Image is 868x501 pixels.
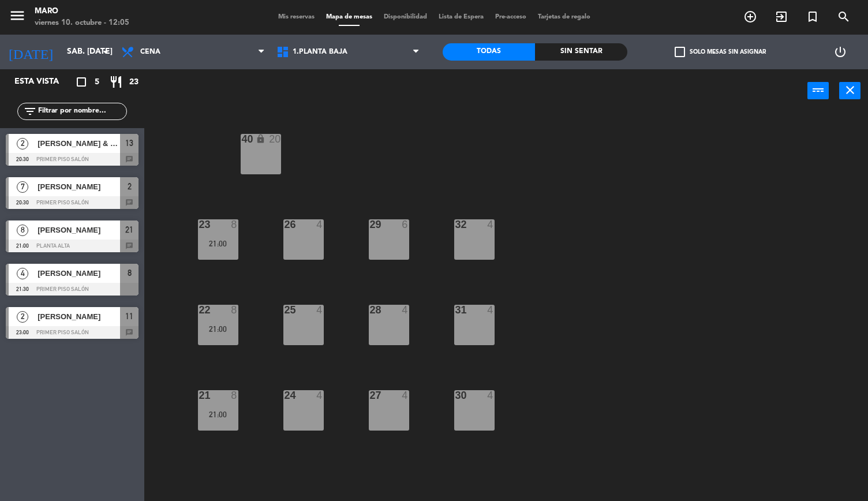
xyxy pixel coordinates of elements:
div: Maro [35,6,129,17]
div: 21:00 [198,325,238,333]
span: 21 [125,223,133,237]
i: turned_in_not [806,10,820,24]
div: 8 [231,305,238,315]
span: 23 [129,76,139,89]
button: power_input [807,82,829,99]
i: search [837,10,851,24]
div: 30 [455,390,456,401]
i: power_input [811,83,825,97]
span: Mapa de mesas [320,14,378,20]
div: 40 [242,134,242,144]
label: Solo mesas sin asignar [675,47,766,57]
i: crop_square [74,75,88,89]
div: 24 [285,390,285,401]
span: 8 [128,266,132,280]
input: Filtrar por nombre... [37,105,126,118]
i: power_settings_new [833,45,847,59]
span: [PERSON_NAME] [38,181,120,193]
div: viernes 10. octubre - 12:05 [35,17,129,29]
div: 32 [455,219,456,230]
span: Mis reservas [272,14,320,20]
div: 21 [199,390,200,401]
div: 4 [487,219,494,230]
span: 1.Planta baja [293,48,347,56]
i: add_circle_outline [743,10,757,24]
span: 8 [17,225,28,236]
span: 2 [17,311,28,323]
div: 4 [487,390,494,401]
span: Pre-acceso [489,14,532,20]
div: 8 [231,390,238,401]
span: [PERSON_NAME] [38,224,120,236]
i: menu [9,7,26,24]
span: [PERSON_NAME] [38,267,120,279]
button: close [839,82,860,99]
i: close [843,83,857,97]
i: filter_list [23,104,37,118]
div: 4 [402,390,409,401]
div: 21:00 [198,240,238,248]
button: menu [9,7,26,28]
span: 2 [128,180,132,193]
div: 21:00 [198,410,238,418]
span: Lista de Espera [433,14,489,20]
span: 11 [125,309,133,323]
i: arrow_drop_down [99,45,113,59]
div: 4 [316,390,323,401]
span: 2 [17,138,28,149]
div: 23 [199,219,200,230]
div: 4 [316,219,323,230]
span: check_box_outline_blank [675,47,685,57]
span: [PERSON_NAME] & [PERSON_NAME] [38,137,120,149]
div: 20 [269,134,280,144]
div: 4 [487,305,494,315]
span: 13 [125,136,133,150]
span: Cena [140,48,160,56]
div: Esta vista [6,75,83,89]
div: Sin sentar [535,43,627,61]
i: lock [256,134,265,144]
span: 4 [17,268,28,279]
div: 8 [231,219,238,230]
div: 4 [402,305,409,315]
div: 31 [455,305,456,315]
div: 26 [285,219,285,230]
div: 6 [402,219,409,230]
div: Todas [443,43,535,61]
span: 5 [95,76,99,89]
i: restaurant [109,75,123,89]
span: Tarjetas de regalo [532,14,596,20]
span: Disponibilidad [378,14,433,20]
div: 25 [285,305,285,315]
div: 22 [199,305,200,315]
span: 7 [17,181,28,193]
span: [PERSON_NAME] [38,311,120,323]
div: 4 [316,305,323,315]
i: exit_to_app [775,10,788,24]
